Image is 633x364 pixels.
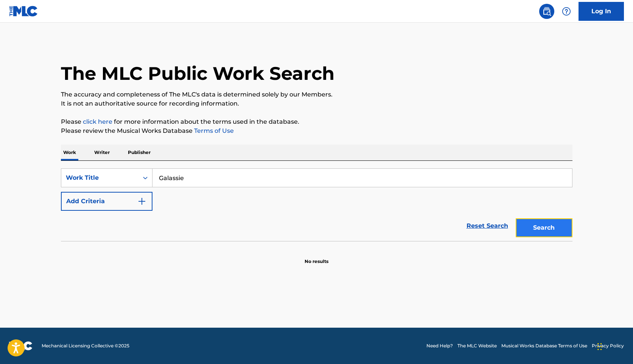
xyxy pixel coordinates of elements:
[137,197,146,206] img: 9d2ae6d4665cec9f34b9.svg
[559,4,574,19] div: Help
[592,342,624,349] a: Privacy Policy
[61,145,78,160] p: Work
[61,117,572,126] p: Please for more information about the terms used in the database.
[83,118,112,125] a: click here
[61,192,152,211] button: Add Criteria
[193,127,234,134] a: Terms of Use
[597,335,602,358] div: 드래그
[9,6,38,17] img: MLC Logo
[126,145,153,160] p: Publisher
[457,342,497,349] a: The MLC Website
[61,90,572,99] p: The accuracy and completeness of The MLC's data is determined solely by our Members.
[9,341,33,350] img: logo
[562,7,571,16] img: help
[61,62,334,85] h1: The MLC Public Work Search
[66,173,134,182] div: Work Title
[501,342,587,349] a: Musical Works Database Terms of Use
[426,342,453,349] a: Need Help?
[595,328,633,364] div: 채팅 위젯
[595,328,633,364] iframe: Chat Widget
[92,145,112,160] p: Writer
[516,218,572,237] button: Search
[579,2,624,21] a: Log In
[539,4,554,19] a: Public Search
[542,7,551,16] img: search
[61,126,572,135] p: Please review the Musical Works Database
[305,249,328,265] p: No results
[463,218,512,234] a: Reset Search
[61,99,572,108] p: It is not an authoritative source for recording information.
[42,342,129,349] span: Mechanical Licensing Collective © 2025
[61,168,572,241] form: Search Form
